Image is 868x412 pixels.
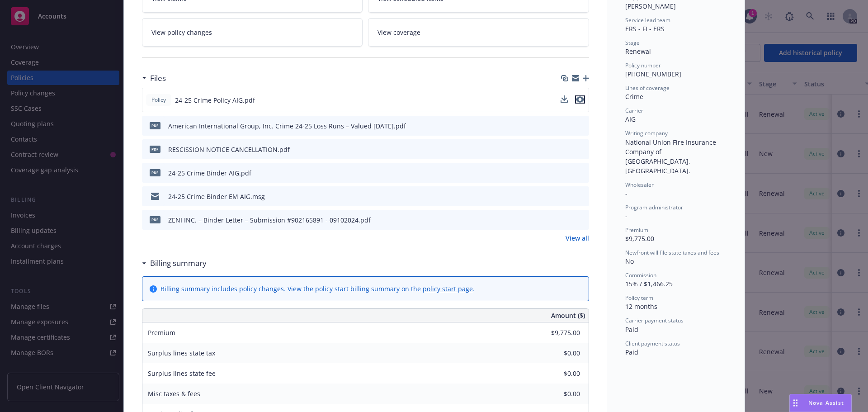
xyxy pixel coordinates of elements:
[566,233,589,243] a: View all
[625,234,654,243] span: $9,775.00
[150,169,160,176] span: pdf
[625,2,676,10] span: [PERSON_NAME]
[148,349,215,357] span: Surplus lines state tax
[625,138,718,175] span: National Union Fire Insurance Company of [GEOGRAPHIC_DATA], [GEOGRAPHIC_DATA].
[575,95,585,104] button: preview file
[625,325,638,334] span: Paid
[577,121,585,131] button: preview file
[625,92,643,101] span: Crime
[625,226,648,234] span: Premium
[625,24,665,33] span: ERS - FI - ERS
[625,70,681,78] span: [PHONE_NUMBER]
[577,192,585,201] button: preview file
[168,215,371,225] div: ZENI INC. – Binder Letter – Submission #902165891 - 09102024.pdf
[527,367,585,380] input: 0.00
[625,189,627,198] span: -
[625,317,684,324] span: Carrier payment status
[561,95,568,103] button: download file
[625,16,670,24] span: Service lead team
[790,394,801,412] div: Drag to move
[561,95,568,105] button: download file
[168,168,251,178] div: 24-25 Crime Binder AIG.pdf
[148,389,200,398] span: Misc taxes & fees
[527,346,585,360] input: 0.00
[625,271,656,279] span: Commission
[150,122,160,129] span: pdf
[551,311,585,320] span: Amount ($)
[625,257,634,265] span: No
[563,121,570,131] button: download file
[142,72,166,84] div: Files
[150,96,168,104] span: Policy
[625,107,643,114] span: Carrier
[625,84,670,92] span: Lines of coverage
[625,62,661,69] span: Policy number
[150,257,207,269] h3: Billing summary
[577,168,585,178] button: preview file
[527,387,585,401] input: 0.00
[563,168,570,178] button: download file
[575,95,585,105] button: preview file
[625,279,673,288] span: 15% / $1,466.25
[142,257,207,269] div: Billing summary
[168,121,406,131] div: American International Group, Inc. Crime 24-25 Loss Runs – Valued [DATE].pdf
[168,192,265,201] div: 24-25 Crime Binder EM AIG.msg
[789,394,852,412] button: Nova Assist
[150,146,160,152] span: pdf
[563,215,570,225] button: download file
[577,145,585,154] button: preview file
[625,129,668,137] span: Writing company
[148,328,175,337] span: Premium
[168,145,290,154] div: RESCISSION NOTICE CANCELLATION.pdf
[625,348,638,356] span: Paid
[377,28,420,37] span: View coverage
[577,215,585,225] button: preview file
[563,192,570,201] button: download file
[625,39,640,47] span: Stage
[625,181,654,189] span: Wholesaler
[625,115,636,123] span: AIG
[625,249,719,256] span: Newfront will file state taxes and fees
[527,326,585,340] input: 0.00
[150,72,166,84] h3: Files
[625,47,651,56] span: Renewal
[150,216,160,223] span: pdf
[368,18,589,47] a: View coverage
[151,28,212,37] span: View policy changes
[175,95,255,105] span: 24-25 Crime Policy AIG.pdf
[625,340,680,347] span: Client payment status
[625,212,627,220] span: -
[142,18,363,47] a: View policy changes
[563,145,570,154] button: download file
[148,369,216,378] span: Surplus lines state fee
[160,284,475,294] div: Billing summary includes policy changes. View the policy start billing summary on the .
[625,294,653,302] span: Policy term
[423,284,473,293] a: policy start page
[625,302,657,311] span: 12 months
[625,204,683,211] span: Program administrator
[808,399,844,407] span: Nova Assist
